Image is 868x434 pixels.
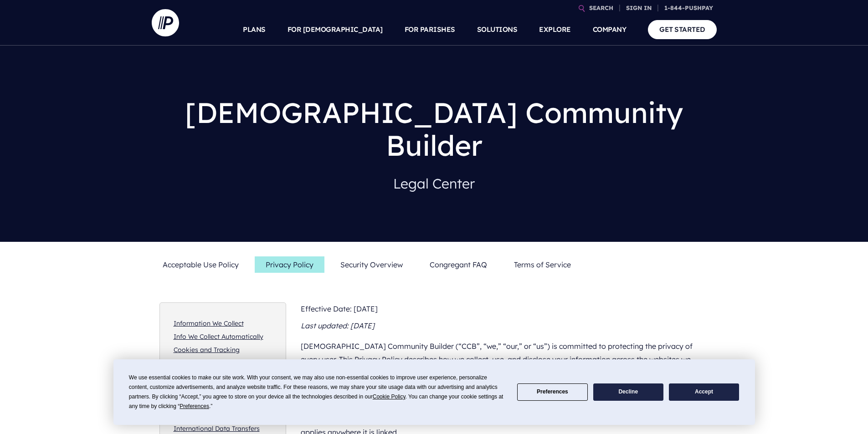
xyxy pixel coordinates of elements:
[174,424,260,433] a: International Data Transfers
[301,336,710,383] p: [DEMOGRAPHIC_DATA] Community Builder (“CCB”, “we,” “our,” or “us”) is committed to protecting the...
[159,169,709,198] h4: Legal Center
[288,14,383,46] a: FOR [DEMOGRAPHIC_DATA]
[669,383,739,401] button: Accept
[514,260,571,269] span: Terms of Service
[266,260,313,269] span: Privacy Policy
[373,393,406,400] span: Cookie Policy
[180,403,209,409] span: Preferences
[405,14,455,46] a: FOR PARISHES
[129,373,506,411] div: We use essential cookies to make our site work. With your consent, we may also use non-essential ...
[174,319,244,327] a: Information We Collect
[539,14,571,46] a: EXPLORE
[174,346,240,367] a: Cookies and Tracking Technology
[301,302,710,316] div: Effective Date: [DATE]
[593,14,627,46] a: COMPANY
[113,359,755,425] div: Cookie Consent Prompt
[243,14,266,46] a: PLANS
[301,321,375,330] em: Last updated: [DATE]
[477,14,518,46] a: SOLUTIONS
[593,383,663,401] button: Decline
[648,20,717,39] a: GET STARTED
[174,332,263,341] a: Info We Collect Automatically
[430,260,487,269] span: Congregant FAQ
[517,383,587,401] button: Preferences
[340,260,403,269] span: Security Overview
[159,89,709,169] h1: [DEMOGRAPHIC_DATA] Community Builder
[163,260,239,269] span: Acceptable Use Policy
